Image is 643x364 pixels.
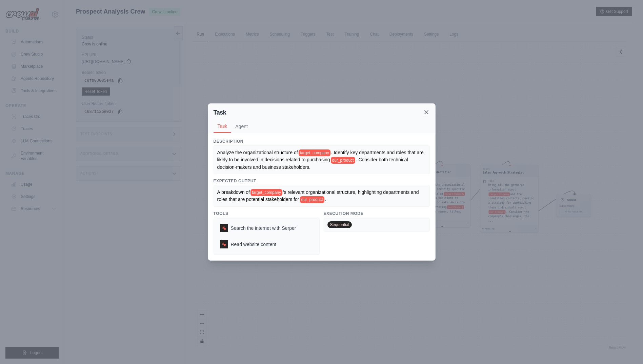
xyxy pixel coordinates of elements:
[609,331,643,364] iframe: Chat Widget
[217,189,250,195] span: A breakdown of
[231,225,296,231] span: Search the internet with Serper
[214,211,320,216] h3: Tools
[300,196,324,203] span: our_product
[217,157,409,169] span: . Consider both technical decision-makers and business stakeholders.
[299,149,330,156] span: target_company
[331,157,355,164] span: our_product
[214,108,226,117] h2: Task
[214,120,232,133] button: Task
[327,221,352,228] span: Sequential
[214,178,430,184] h3: Expected Output
[231,241,277,248] span: Read website content
[214,139,430,144] h3: Description
[217,189,420,202] span: 's relevant organizational structure, highlighting departments and roles that are potential stake...
[324,211,430,216] h3: Execution Mode
[250,189,282,196] span: target_company
[217,150,298,155] span: Analyze the organizational structure of
[325,197,326,202] span: .
[231,120,252,133] button: Agent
